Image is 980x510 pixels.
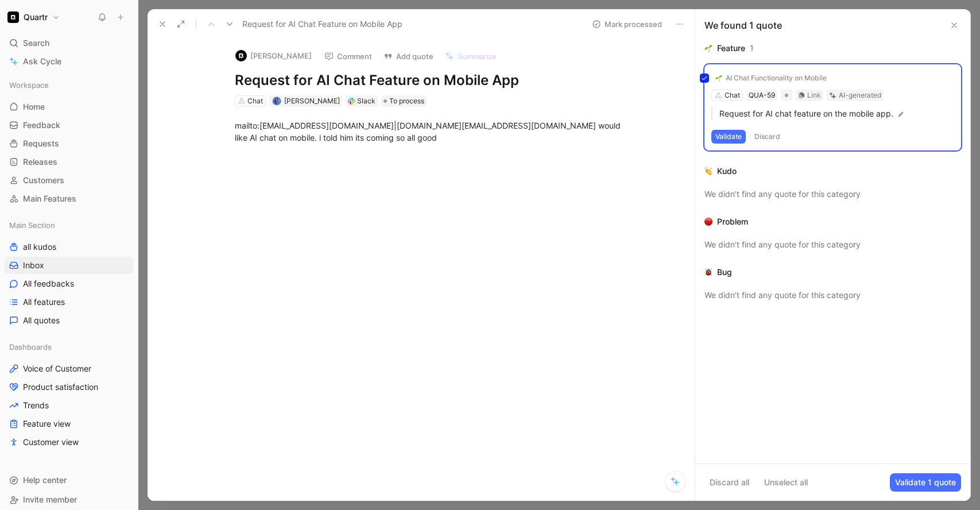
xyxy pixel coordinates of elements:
[5,153,133,171] a: Releases
[274,98,280,105] img: avatar
[23,296,65,308] span: All features
[704,238,961,252] div: We didn’t find any quote for this category
[704,218,712,226] img: 🔴
[5,9,63,25] button: QuartrQuartr
[5,293,133,311] a: All features
[5,312,133,329] a: All quotes
[23,119,60,131] span: Feedback
[23,193,76,204] span: Main Features
[5,217,133,329] div: Main Sectionall kudosInboxAll feedbacksAll featuresAll quotes
[242,17,402,31] span: Request for AI Chat Feature on Mobile App
[23,175,64,186] span: Customers
[23,315,60,326] span: All quotes
[5,172,133,189] a: Customers
[23,418,71,430] span: Feature view
[7,11,19,23] img: Quartr
[750,41,754,55] div: 1
[5,238,133,256] a: all kudos
[23,241,56,253] span: all kudos
[587,16,667,32] button: Mark processed
[717,164,737,178] div: Kudo
[5,117,133,134] a: Feedback
[247,95,263,107] div: Chat
[458,51,497,61] span: Summarize
[24,12,48,22] h1: Quartr
[5,257,133,274] a: Inbox
[5,34,133,52] div: Search
[23,381,98,393] span: Product satisfaction
[381,95,427,107] div: To process
[5,472,133,489] div: Help center
[704,167,712,175] img: 👏
[9,341,52,353] span: Dashboards
[23,475,67,485] span: Help center
[5,338,133,356] div: Dashboards
[5,53,133,70] a: Ask Cycle
[235,71,632,90] h1: Request for AI Chat Feature on Mobile App
[230,47,317,64] button: logo[PERSON_NAME]
[23,494,77,504] span: Invite member
[235,119,632,144] div: mailto:[EMAIL_ADDRESS][DOMAIN_NAME]|[DOMAIN_NAME][EMAIL_ADDRESS][DOMAIN_NAME] would like AI chat ...
[23,36,49,50] span: Search
[704,268,712,276] img: 🐞
[378,48,439,64] button: Add quote
[23,138,59,149] span: Requests
[5,378,133,396] a: Product satisfaction
[9,219,55,231] span: Main Section
[23,156,57,168] span: Releases
[704,44,712,52] img: 🌱
[759,473,813,492] button: Unselect all
[5,415,133,432] a: Feature view
[717,41,745,55] div: Feature
[5,98,133,115] a: Home
[5,76,133,94] div: Workspace
[717,265,732,279] div: Bug
[704,473,754,492] button: Discard all
[704,187,961,201] div: We didn’t find any quote for this category
[5,275,133,292] a: All feedbacks
[23,101,45,113] span: Home
[319,48,377,64] button: Comment
[5,135,133,152] a: Requests
[389,95,424,107] span: To process
[23,278,74,289] span: All feedbacks
[235,50,247,61] img: logo
[704,288,961,302] div: We didn’t find any quote for this category
[23,436,79,448] span: Customer view
[23,363,91,374] span: Voice of Customer
[5,190,133,207] a: Main Features
[704,18,782,32] div: We found 1 quote
[9,79,49,91] span: Workspace
[440,48,502,64] button: Summarize
[5,217,133,234] div: Main Section
[717,215,748,229] div: Problem
[23,55,61,68] span: Ask Cycle
[284,96,340,105] span: [PERSON_NAME]
[5,338,133,451] div: DashboardsVoice of CustomerProduct satisfactionTrendsFeature viewCustomer view
[357,95,375,107] div: Slack
[890,473,961,492] button: Validate 1 quote
[23,260,44,271] span: Inbox
[23,400,49,411] span: Trends
[5,434,133,451] a: Customer view
[5,491,133,508] div: Invite member
[5,397,133,414] a: Trends
[5,360,133,377] a: Voice of Customer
